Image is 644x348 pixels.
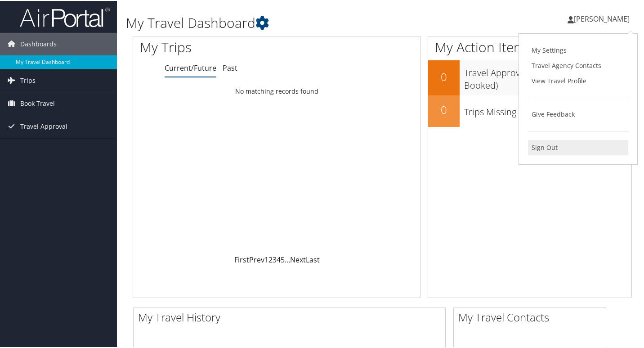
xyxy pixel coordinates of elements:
span: [PERSON_NAME] [574,13,630,23]
a: 3 [273,254,277,264]
h2: 0 [428,68,460,84]
a: Last [306,254,320,264]
a: 5 [281,254,285,264]
a: Next [290,254,306,264]
a: 1 [264,254,268,264]
h1: My Travel Dashboard [126,13,468,32]
h2: My Travel Contacts [458,309,606,324]
a: [PERSON_NAME] [568,5,639,32]
a: 0Trips Missing Hotels [428,95,631,126]
h3: Trips Missing Hotels [464,100,631,118]
span: … [285,254,290,264]
h1: My Action Items [428,37,631,56]
a: Past [223,62,237,72]
img: airportal-logo.png [20,6,110,27]
span: Book Travel [20,91,55,114]
a: View Travel Profile [528,72,628,88]
h3: Travel Approvals Pending (Advisor Booked) [464,61,631,91]
span: Trips [20,68,36,91]
a: First [234,254,249,264]
a: 2 [268,254,273,264]
a: Sign Out [528,139,628,154]
h2: My Travel History [138,309,445,324]
a: 4 [277,254,281,264]
a: Travel Agency Contacts [528,57,628,72]
h2: 0 [428,101,460,117]
a: My Settings [528,42,628,57]
a: Give Feedback [528,106,628,121]
a: Prev [249,254,264,264]
h1: My Trips [140,37,294,56]
span: Dashboards [20,32,57,54]
a: 0Travel Approvals Pending (Advisor Booked) [428,59,631,94]
td: No matching records found [133,82,420,99]
a: Current/Future [165,62,216,72]
span: Travel Approval [20,114,67,137]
